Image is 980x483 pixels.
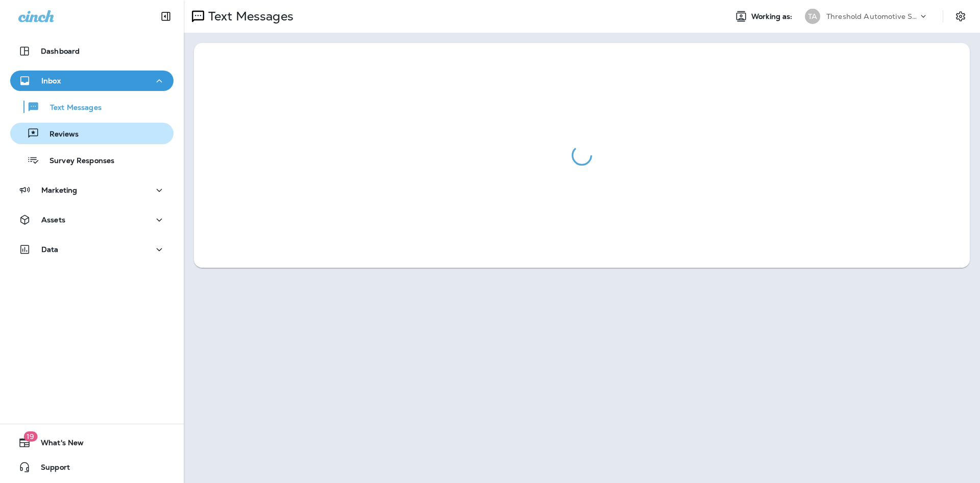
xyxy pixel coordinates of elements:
p: Text Messages [204,9,293,24]
button: Settings [951,7,970,26]
button: Dashboard [10,41,174,61]
p: Text Messages [40,103,102,113]
button: Marketing [10,180,174,200]
button: Data [10,239,174,260]
button: Text Messages [10,96,174,118]
p: Threshold Automotive Service dba Grease Monkey [826,12,918,20]
span: Working as: [751,12,795,21]
button: Support [10,457,174,477]
span: Support [31,463,70,475]
p: Data [41,245,59,254]
button: Reviews [10,123,174,144]
button: Collapse Sidebar [152,6,180,27]
p: Reviews [39,130,79,140]
p: Marketing [41,186,77,194]
button: Assets [10,210,174,230]
div: TA [805,9,820,24]
p: Inbox [41,77,61,85]
span: 19 [23,431,37,442]
button: Inbox [10,71,174,91]
span: What's New [31,439,84,451]
button: 19What's New [10,432,174,453]
p: Dashboard [41,47,80,55]
p: Assets [41,216,65,224]
p: Survey Responses [39,156,114,166]
button: Survey Responses [10,149,174,171]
